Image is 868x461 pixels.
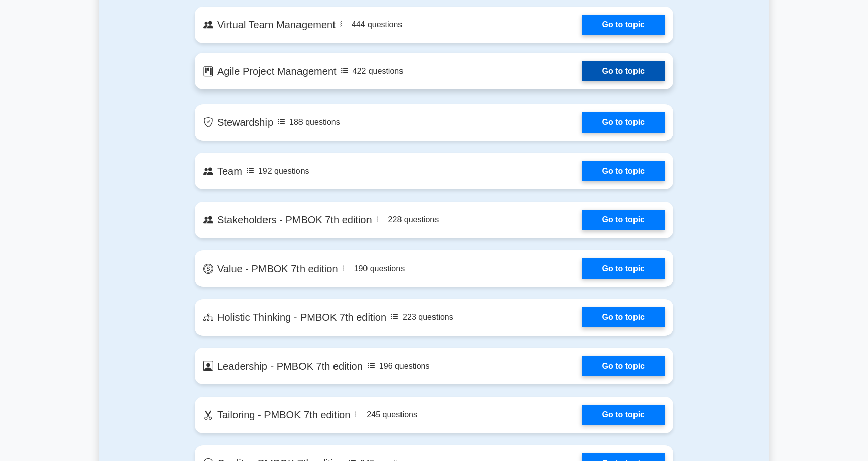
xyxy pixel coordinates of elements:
[582,61,665,81] a: Go to topic
[582,210,665,230] a: Go to topic
[582,161,665,181] a: Go to topic
[582,307,665,327] a: Go to topic
[582,405,665,425] a: Go to topic
[582,15,665,35] a: Go to topic
[582,356,665,376] a: Go to topic
[582,258,665,279] a: Go to topic
[582,112,665,133] a: Go to topic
